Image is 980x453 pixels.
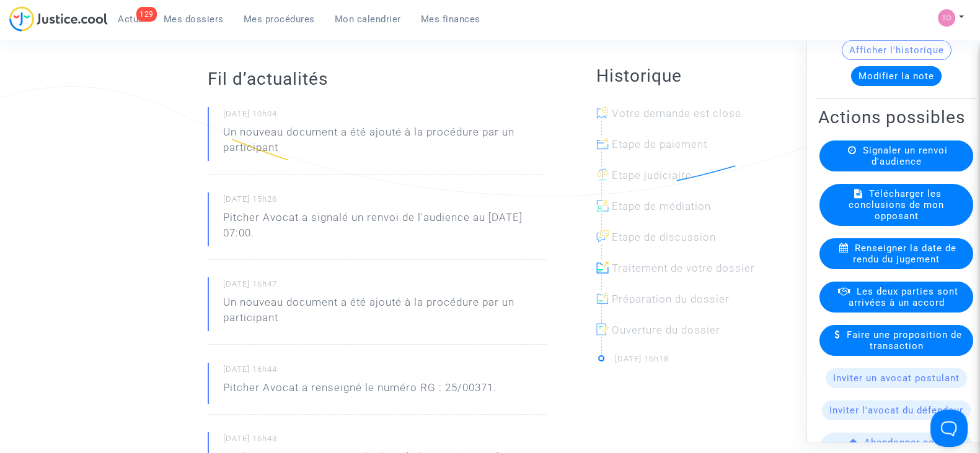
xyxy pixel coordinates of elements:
span: Télécharger les conclusions de mon opposant [849,188,944,222]
span: Renseigner la date de rendu du jugement [853,243,956,265]
span: Mon calendrier [335,14,401,25]
span: Inviter l'avocat du défendeur [829,405,963,416]
div: 129 [136,7,157,22]
a: Mes procédures [234,10,325,28]
img: jc-logo.svg [9,6,108,32]
iframe: Help Scout Beacon - Open [930,410,968,447]
p: Un nouveau document a été ajouté à la procédure par un participant [223,295,547,332]
h2: Actions possibles [818,106,974,128]
span: Mes dossiers [164,14,224,25]
small: [DATE] 16h47 [223,278,547,295]
a: Mes dossiers [154,10,234,28]
span: Les deux parties sont arrivées à un accord [849,286,958,308]
small: [DATE] 10h04 [223,108,547,124]
a: 129Actus [108,10,154,28]
p: Un nouveau document a été ajouté à la procédure par un participant [223,124,547,162]
a: Mes finances [411,10,490,28]
h2: Historique [596,65,772,87]
p: Pitcher Avocat a signalé un renvoi de l'audience au [DATE] 07:00. [223,210,547,247]
small: [DATE] 16h44 [223,364,547,380]
h2: Fil d’actualités [208,68,547,90]
button: Afficher l'historique [842,40,951,60]
span: Inviter un avocat postulant [833,373,960,384]
span: Actus [118,14,144,25]
span: Faire une proposition de transaction [847,329,962,352]
a: Mon calendrier [325,10,411,28]
span: Signaler un renvoi d'audience [863,145,948,167]
span: Votre demande est close [612,107,741,119]
button: Modifier la note [851,66,942,86]
img: fe1f3729a2b880d5091b466bdc4f5af5 [938,9,955,27]
small: [DATE] 16h43 [223,433,547,449]
span: Mes procédures [244,14,315,25]
small: [DATE] 15h26 [223,194,547,210]
p: Pitcher Avocat a renseigné le numéro RG : 25/00371. [223,380,497,402]
span: Mes finances [421,14,480,25]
